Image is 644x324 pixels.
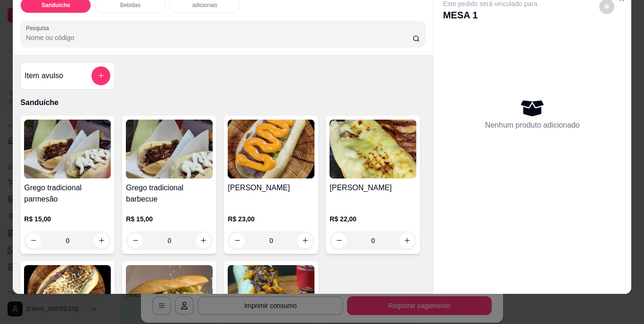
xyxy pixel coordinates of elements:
[228,120,314,178] img: product-image
[26,24,52,32] label: Pesquisa
[94,233,109,248] button: increase-product-quantity
[126,120,213,178] img: product-image
[91,66,110,85] button: add-separate-item
[128,233,143,248] button: decrease-product-quantity
[399,233,414,248] button: increase-product-quantity
[330,120,416,178] img: product-image
[192,1,217,9] p: adicionais
[228,265,314,324] img: product-image
[126,214,213,224] p: R$ 15,00
[228,182,314,194] h4: [PERSON_NAME]
[126,182,213,205] h4: Grego tradicional barbecue
[330,214,416,224] p: R$ 22,00
[20,97,425,108] p: Sanduíche
[24,265,111,324] img: product-image
[196,233,211,248] button: increase-product-quantity
[24,214,111,224] p: R$ 15,00
[228,214,314,224] p: R$ 23,00
[120,1,140,9] p: Bebidas
[485,120,580,131] p: Nenhum produto adicionado
[24,182,111,205] h4: Grego tradicional parmesão
[25,70,63,81] h4: Item avulso
[443,8,537,22] p: MESA 1
[24,120,111,178] img: product-image
[41,1,70,9] p: Sanduíche
[26,33,413,42] input: Pesquisa
[330,182,416,194] h4: [PERSON_NAME]
[126,265,213,324] img: product-image
[26,233,41,248] button: decrease-product-quantity
[230,233,245,248] button: decrease-product-quantity
[297,233,313,248] button: increase-product-quantity
[331,233,347,248] button: decrease-product-quantity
